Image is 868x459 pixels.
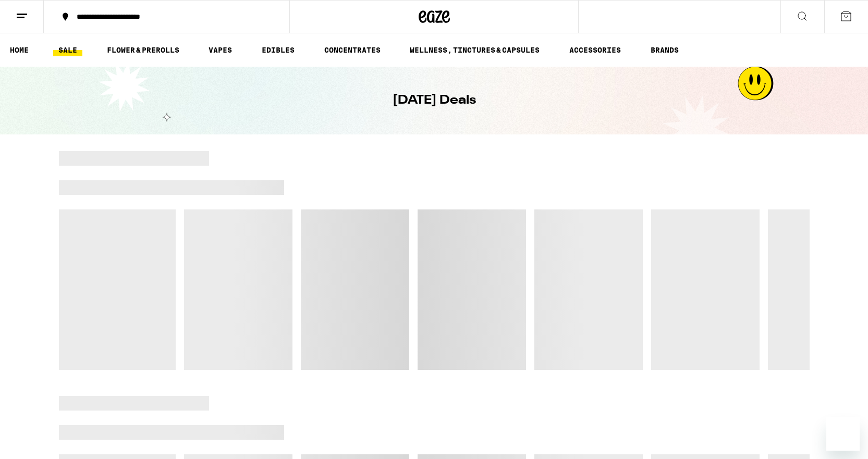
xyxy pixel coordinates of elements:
[645,44,684,56] a: BRANDS
[53,44,82,56] a: SALE
[5,44,34,56] a: HOME
[393,92,476,109] h1: [DATE] Deals
[826,417,860,451] iframe: Button to launch messaging window
[256,44,300,56] a: EDIBLES
[564,44,626,56] a: ACCESSORIES
[203,44,237,56] a: VAPES
[102,44,185,56] a: FLOWER & PREROLLS
[319,44,386,56] a: CONCENTRATES
[405,44,545,56] a: WELLNESS, TINCTURES & CAPSULES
